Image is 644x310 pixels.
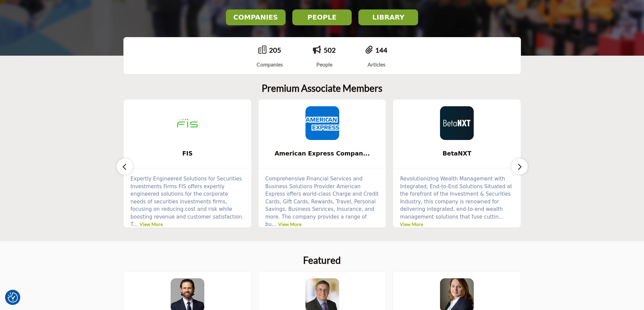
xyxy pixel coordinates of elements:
[226,9,286,25] button: COMPANIES
[257,60,283,68] div: Companies
[265,175,379,228] p: Comprehensive Financial Services and Business Solutions Provider American Express offers world-cl...
[269,46,281,54] a: 205
[400,221,423,227] a: View More
[403,149,510,158] span: BetaNXT
[440,106,474,140] img: BetaNXT
[305,106,339,140] img: American Express Company
[393,145,521,163] a: BetaNXT
[124,145,251,163] a: FIS
[313,60,336,68] div: People
[133,221,138,227] span: ...
[134,149,241,158] span: FIS
[403,145,510,163] b: BetaNXT
[228,13,284,21] h2: COMPANIES
[400,175,514,228] p: Revolutionizing Wealth Management with Integrated, End-to-End Solutions Situated at the forefront...
[365,60,387,68] div: Articles
[360,13,416,21] h2: LIBRARY
[375,46,387,54] a: 144
[259,145,386,163] a: American Express Compan...
[358,9,418,25] button: LIBRARY
[262,83,382,94] h2: Premium Associate Members
[8,292,18,303] button: Consent Preferences
[272,221,276,227] span: ...
[294,13,350,21] h2: PEOPLE
[278,221,301,227] a: View More
[130,175,244,228] p: Expertly Engineered Solutions for Securities Investments Firms FIS offers expertly engineered sol...
[292,9,352,25] button: PEOPLE
[303,255,341,266] h2: Featured
[269,149,376,158] span: American Express Compan...
[499,214,503,220] span: ...
[140,221,163,227] a: View More
[8,292,18,303] img: Revisit consent button
[269,145,376,163] b: American Express Company
[134,145,241,163] b: FIS
[171,106,204,140] img: FIS
[324,46,336,54] a: 502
